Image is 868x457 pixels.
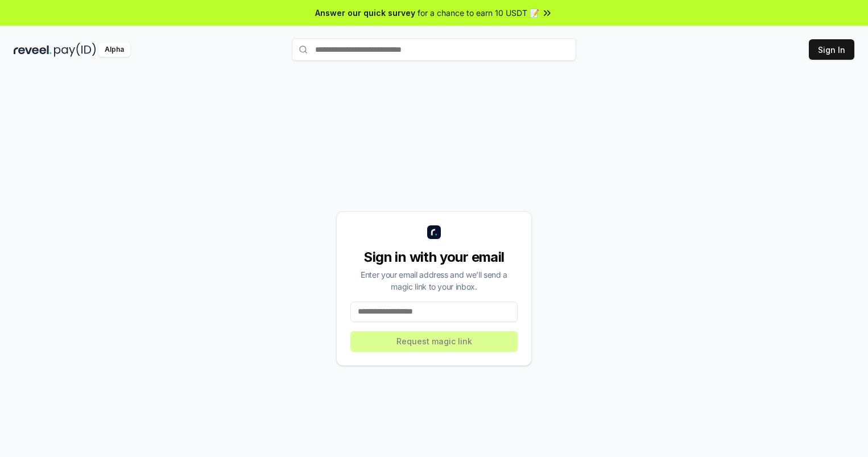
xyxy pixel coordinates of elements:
img: pay_id [54,43,96,57]
img: logo_small [427,225,441,239]
div: Sign in with your email [350,248,518,266]
div: Enter your email address and we’ll send a magic link to your inbox. [350,269,518,293]
button: Sign In [809,39,854,60]
img: reveel_dark [14,43,52,57]
div: Alpha [98,43,130,57]
span: Answer our quick survey [315,7,415,19]
span: for a chance to earn 10 USDT 📝 [418,7,539,19]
